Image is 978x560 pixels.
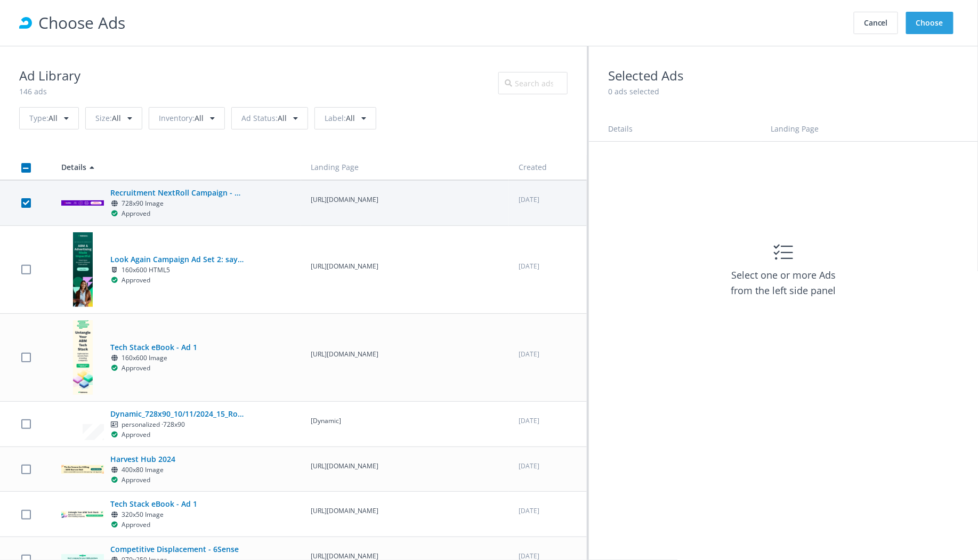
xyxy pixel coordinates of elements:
span: Recruitment NextRoll Campaign - WorkToLive [110,187,244,219]
p: https://campaigns.rollworks.com/abm_harvest_hub?utm_source=rollworks&utm_medium=paid-display&utm_... [311,461,499,472]
h5: Competitive Displacement - 6Sense [110,543,244,555]
span: Details [608,124,633,134]
div: Approved [110,363,150,374]
div: 160x600 HTML5 [110,265,244,275]
p: Sep 30, 2024 [519,506,577,516]
div: All [85,107,142,129]
img: Tech Stack eBook - Ad 1 [61,511,104,518]
img: Recruitment NextRoll Campaign - WorkToLive [61,200,104,206]
h3: Select one or more Ads from the left side panel [722,267,845,298]
span: Created [519,162,547,172]
span: Landing Page [311,162,359,172]
p: Nov 4, 2024 [519,461,577,472]
p: https://campaigns.rollworks.com/marketing_made_simple_secure_impactful?utm_source=rollworks&utm_m... [311,262,499,272]
div: All [19,107,79,129]
span: Ad Status : [241,113,278,123]
span: Dynamic_728x90_10/11/2024_15_Rollworks_Q4C2BD [110,408,244,440]
i: Web [110,355,118,361]
p: For dynamic Ads, the landing page URLs are from dynamically recommended products. [311,416,499,426]
h1: Choose Ads [38,10,851,35]
div: Approved [110,520,150,530]
input: Search ads [498,72,568,94]
div: 160x600 Image [110,353,244,363]
span: Look Again Campaign Ad Set 2: say hello to simplicity [110,254,244,286]
h2: Ad Library [19,66,80,86]
i: Web [110,200,118,207]
i: HTML5 [110,267,118,273]
span: Tech Stack eBook - Ad 1 [110,498,244,530]
div: 320x50 Image [110,510,244,520]
div: 728x90 Image [110,199,244,209]
i: Personalized [110,421,118,428]
div: All [149,107,225,129]
p: May 18, 2024 [519,262,577,272]
img: Tech Stack eBook - Ad 1 [73,320,93,395]
span: Label : [325,113,346,123]
p: https://campaigns.rollworks.com/tech_stack_ebook?utm_source=rollworks&utm_medium=paid-display&utm... [311,506,499,516]
span: Tech Stack eBook - Ad 1 [110,342,244,374]
span: Harvest Hub 2024 [110,453,244,485]
h5: Tech Stack eBook - Ad 1 [110,498,244,510]
button: Cancel [854,12,898,34]
span: 0 ads selected [608,86,659,96]
p: https://rollwhereyouthrive.com/?utm_source=rollworks&utm_medium=paid-display&utm_campaign=recruit... [311,195,499,205]
div: RollWorks [19,17,32,29]
div: personalized · 728x90 [110,420,244,430]
p: Sep 30, 2024 [519,350,577,360]
p: https://campaigns.rollworks.com/tech_stack_ebook?utm_source=rollworks&utm_medium=paid-display&utm... [311,350,499,360]
div: 400x80 Image [110,465,244,475]
span: 146 ads [19,86,47,96]
button: Choose [906,12,953,34]
p: Oct 11, 2024 [519,416,577,426]
h5: Tech Stack eBook - Ad 1 [110,342,244,353]
i: Web [110,467,118,473]
div: All [314,107,376,129]
div: Approved [110,209,150,219]
i: Web [110,512,118,518]
div: All [231,107,308,129]
h5: Recruitment NextRoll Campaign - WorkToLive [110,187,244,199]
h2: Selected Ads [608,66,959,86]
span: Landing Page [771,124,819,134]
div: Approved [110,475,150,485]
img: Ad preview image [73,232,93,307]
span: Size : [95,113,112,123]
h5: Harvest Hub 2024 [110,453,244,465]
div: Approved [110,430,150,440]
span: Inventory : [159,113,195,123]
p: May 20, 2022 [519,195,577,205]
span: Details [61,162,86,172]
div: Approved [110,275,150,286]
h5: Look Again Campaign Ad Set 2: say hello to simplicity [110,254,244,265]
span: Type : [29,113,49,123]
img: Harvest Hub 2024 [61,465,104,474]
h5: Dynamic_728x90_10/11/2024_15_Rollworks_Q4C2BD [110,408,244,420]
